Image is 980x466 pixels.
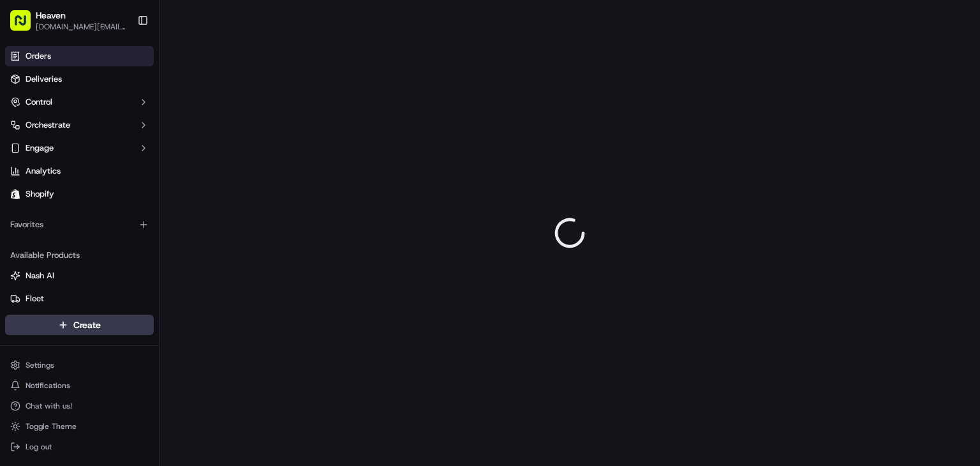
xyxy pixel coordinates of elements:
[26,142,54,154] span: Engage
[5,356,154,374] button: Settings
[5,115,154,135] button: Orchestrate
[5,214,154,235] div: Favorites
[26,360,54,370] span: Settings
[5,161,154,181] a: Analytics
[73,319,101,331] span: Create
[5,184,154,204] a: Shopify
[5,417,154,435] button: Toggle Theme
[5,377,154,395] button: Notifications
[5,397,154,415] button: Chat with us!
[10,189,20,199] img: Shopify logo
[26,380,70,391] span: Notifications
[5,266,154,286] button: Nash AI
[26,293,44,304] span: Fleet
[36,9,66,22] button: Heaven
[26,401,72,411] span: Chat with us!
[5,438,154,456] button: Log out
[26,96,52,108] span: Control
[26,270,54,282] span: Nash AI
[10,270,149,282] a: Nash AI
[26,50,51,62] span: Orders
[26,442,52,452] span: Log out
[10,293,149,304] a: Fleet
[5,69,154,89] a: Deliveries
[5,5,132,36] button: Heaven[DOMAIN_NAME][EMAIL_ADDRESS][DOMAIN_NAME]
[5,315,154,335] button: Create
[5,245,154,266] div: Available Products
[26,421,77,432] span: Toggle Theme
[26,73,62,85] span: Deliveries
[5,138,154,158] button: Engage
[5,92,154,112] button: Control
[36,22,127,32] button: [DOMAIN_NAME][EMAIL_ADDRESS][DOMAIN_NAME]
[26,188,54,200] span: Shopify
[26,165,61,177] span: Analytics
[5,46,154,66] a: Orders
[5,289,154,309] button: Fleet
[26,119,70,131] span: Orchestrate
